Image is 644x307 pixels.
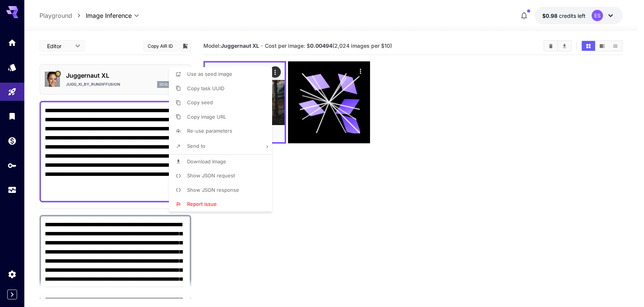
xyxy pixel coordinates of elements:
[187,71,232,77] span: Use as seed image
[606,271,644,307] iframe: Chat Widget
[187,158,226,164] span: Download Image
[187,201,217,207] span: Report issue
[187,172,235,179] span: Show JSON request
[187,99,213,105] span: Copy seed
[187,143,205,149] span: Send to
[187,128,232,134] span: Re-use parameters
[187,114,226,120] span: Copy image URL
[187,85,224,91] span: Copy task UUID
[187,187,239,193] span: Show JSON response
